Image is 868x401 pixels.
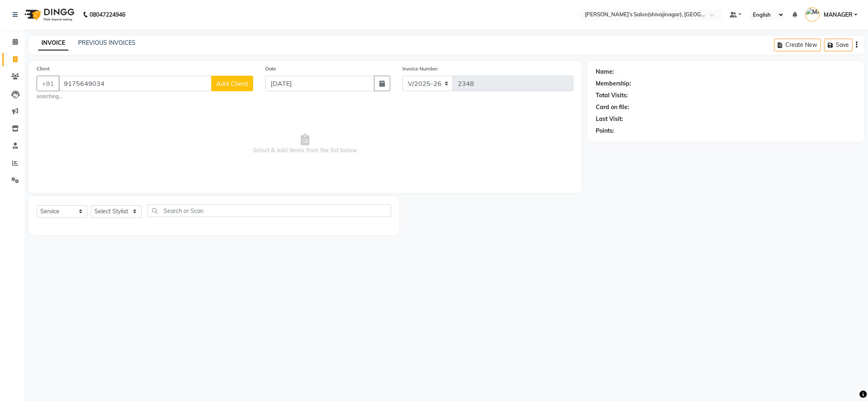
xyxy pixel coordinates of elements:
label: Date [265,65,276,72]
button: Save [824,39,853,51]
div: Total Visits: [596,91,628,100]
small: searching... [37,93,253,100]
a: INVOICE [38,36,68,50]
span: Select & add items from the list below [37,103,573,185]
span: MANAGER [824,11,853,19]
label: Client [37,65,50,72]
div: Last Visit: [596,115,623,123]
button: Add Client [211,76,253,91]
div: Card on file: [596,103,629,112]
input: Search or Scan [148,204,391,217]
img: logo [21,3,77,26]
button: Create New [774,39,821,51]
div: Points: [596,127,614,135]
input: Search by Name/Mobile/Email/Code [59,76,212,91]
div: Name: [596,68,614,76]
a: PREVIOUS INVOICES [78,39,136,46]
div: Membership: [596,79,631,88]
label: Invoice Number [402,65,438,72]
span: Add Client [216,79,248,88]
img: MANAGER [805,7,820,22]
button: +91 [37,76,59,91]
b: 08047224946 [90,3,125,26]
